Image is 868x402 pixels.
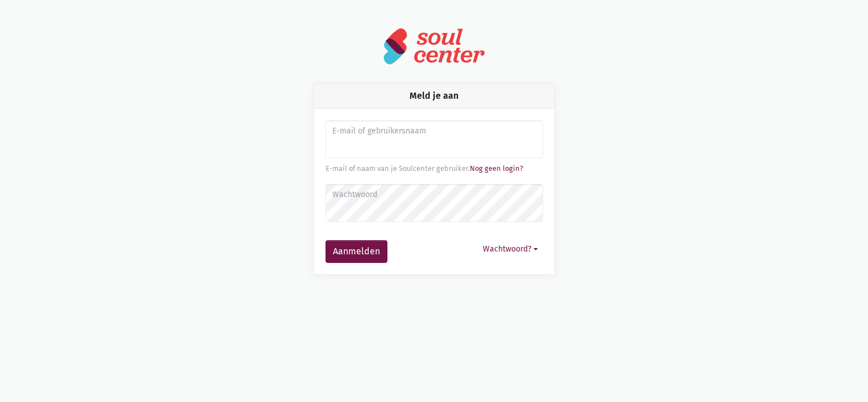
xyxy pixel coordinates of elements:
[332,125,535,137] label: E-mail of gebruikersnaam
[314,84,554,108] div: Meld je aan
[478,240,543,258] button: Wachtwoord?
[325,240,387,263] button: Aanmelden
[325,120,543,263] form: Aanmelden
[332,189,535,201] label: Wachtwoord
[470,164,523,173] a: Nog geen login?
[325,163,543,174] div: E-mail of naam van je Soulcenter gebruiker.
[383,27,485,65] img: logo-soulcenter-full.svg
